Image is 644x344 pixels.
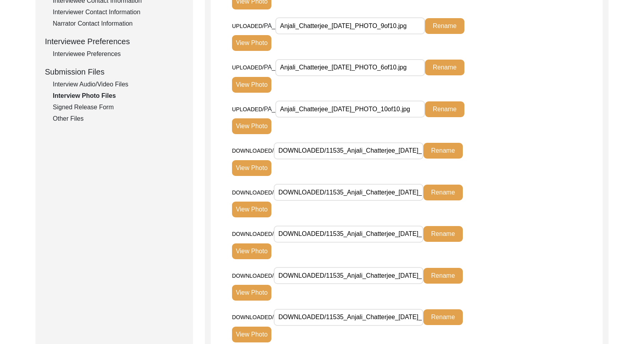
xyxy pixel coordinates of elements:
span: UPLOADED/ [232,64,264,71]
button: Rename [425,18,464,34]
div: Interviewee Preferences [45,36,184,47]
span: DOWNLOADED/ [232,314,274,320]
span: PA_ [264,64,275,71]
button: View Photo [232,77,271,93]
button: View Photo [232,243,271,259]
span: DOWNLOADED/ [232,231,274,237]
div: Signed Release Form [53,103,184,112]
button: View Photo [232,202,271,217]
div: Interview Audio/Video Files [53,80,184,89]
div: Interviewee Preferences [53,49,184,59]
span: UPLOADED/ [232,23,264,29]
span: DOWNLOADED/ [232,189,274,196]
button: View Photo [232,285,271,301]
span: PA_ [264,22,275,29]
span: UPLOADED/ [232,106,264,112]
span: PA_ [264,106,275,112]
button: Rename [423,226,463,242]
button: Rename [425,101,464,117]
button: View Photo [232,327,271,342]
button: View Photo [232,35,271,51]
div: Interviewer Contact Information [53,7,184,17]
button: Rename [423,268,463,284]
span: DOWNLOADED/ [232,148,274,154]
div: Other Files [53,114,184,123]
div: Submission Files [45,66,184,78]
button: Rename [423,309,463,325]
button: View Photo [232,160,271,176]
button: View Photo [232,118,271,134]
button: Rename [423,143,463,159]
div: Narrator Contact Information [53,19,184,28]
div: Interview Photo Files [53,91,184,101]
span: DOWNLOADED/ [232,273,274,279]
button: Rename [425,60,464,75]
button: Rename [423,185,463,200]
